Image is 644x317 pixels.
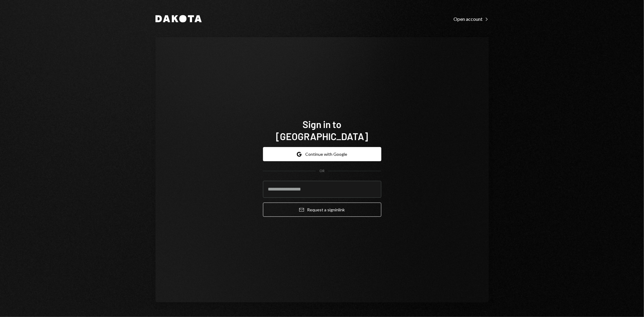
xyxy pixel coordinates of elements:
div: Open account [454,16,489,22]
button: Continue with Google [263,147,381,161]
button: Request a signinlink [263,203,381,217]
a: Open account [454,15,489,22]
h1: Sign in to [GEOGRAPHIC_DATA] [263,118,381,142]
div: OR [319,168,325,174]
